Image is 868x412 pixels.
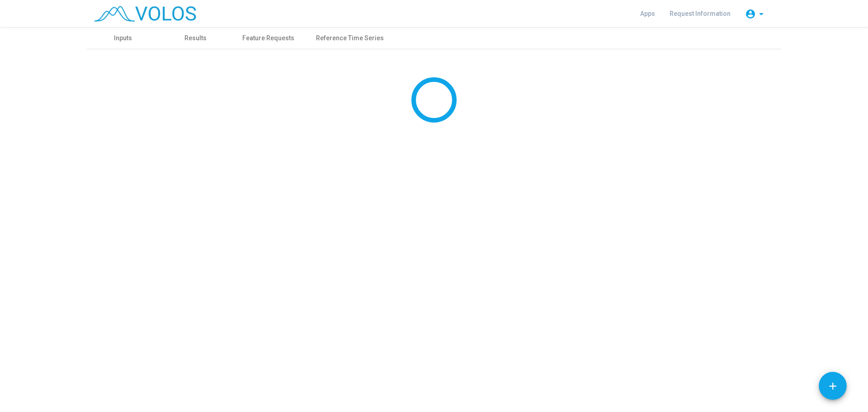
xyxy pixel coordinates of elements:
[316,33,384,43] div: Reference Time Series
[114,33,132,43] div: Inputs
[819,372,847,400] button: Add icon
[670,10,731,17] span: Request Information
[242,33,294,43] div: Feature Requests
[640,10,655,17] span: Apps
[745,9,756,19] mat-icon: account_circle
[827,380,839,392] mat-icon: add
[662,5,738,22] a: Request Information
[184,33,207,43] div: Results
[633,5,662,22] a: Apps
[756,9,767,19] mat-icon: arrow_drop_down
